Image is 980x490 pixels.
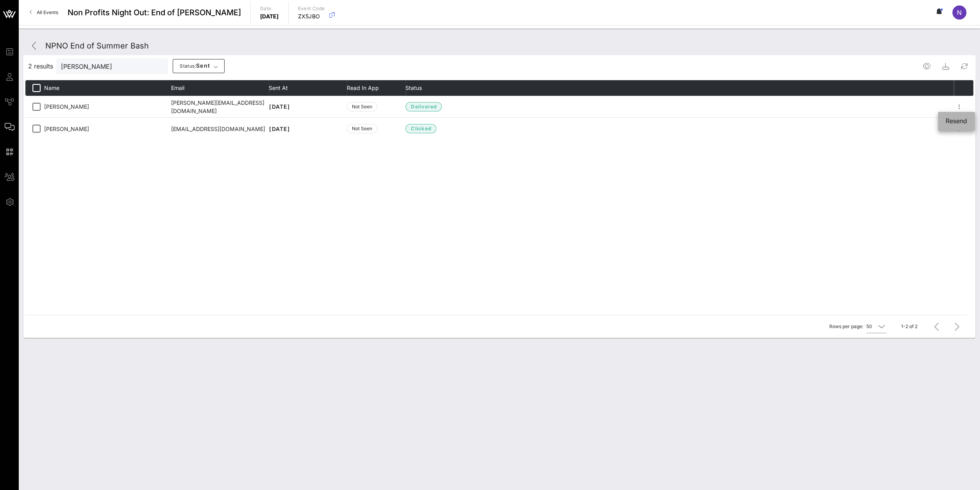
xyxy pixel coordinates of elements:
span: Status [405,84,422,91]
div: Rows per page: [829,315,886,338]
td: [PERSON_NAME][EMAIL_ADDRESS][DOMAIN_NAME] [171,96,269,118]
div: Resend [946,117,967,125]
button: [DATE] [269,122,290,136]
span: Not Seen [352,103,372,111]
span: [DATE] [269,126,290,132]
td: [PERSON_NAME] [44,96,171,118]
span: Email [171,84,184,91]
td: [PERSON_NAME] [44,118,171,140]
div: 50 [866,323,872,330]
span: 2 results [28,61,53,71]
span: sent [179,62,210,70]
span: Not Seen [352,125,372,133]
div: 50Rows per page: [866,320,886,333]
div: NPNO End of Summer Bash [45,40,149,52]
button: Status:sent [173,59,225,73]
p: [DATE] [260,13,279,20]
div: N [952,5,966,20]
span: Name [44,84,59,91]
th: Email [171,80,269,96]
th: Read in App [347,80,405,96]
button: delivered [405,100,442,114]
span: N [957,9,962,16]
th: Sent At [269,80,347,96]
span: Status: [180,63,196,69]
p: ZX5JBO [298,13,325,20]
span: Non Profits Night Out: End of [PERSON_NAME] [68,7,241,18]
th: Status [405,80,954,96]
span: [DATE] [269,103,290,110]
td: [EMAIL_ADDRESS][DOMAIN_NAME] [171,118,269,140]
span: delivered [411,103,437,111]
p: Date [260,5,279,13]
a: All Events [25,6,63,19]
button: [DATE] [269,100,290,114]
div: 1-2 of 2 [901,323,918,330]
th: Name [44,80,171,96]
button: clicked [405,122,436,136]
span: clicked [411,125,431,133]
p: Event Code [298,5,325,13]
span: Read in App [347,84,379,91]
span: Sent At [269,84,288,91]
span: All Events [37,9,58,15]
